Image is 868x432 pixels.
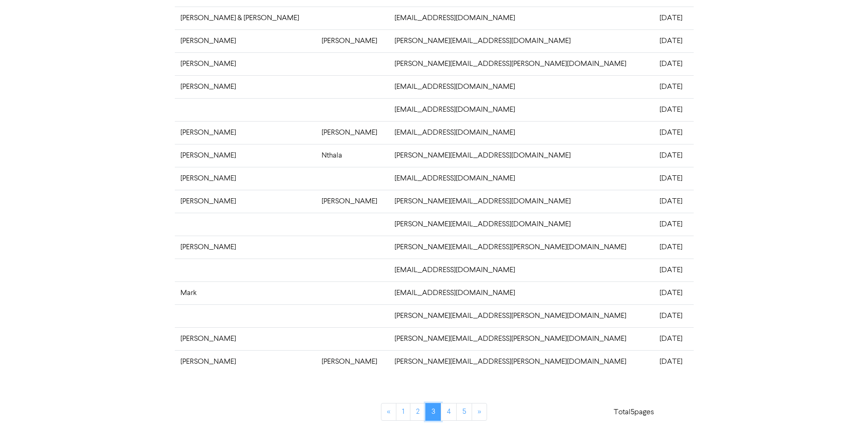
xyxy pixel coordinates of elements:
[456,403,472,421] a: Page 5
[821,387,868,432] iframe: Chat Widget
[389,236,653,259] td: [PERSON_NAME][EMAIL_ADDRESS][PERSON_NAME][DOMAIN_NAME]
[175,167,316,190] td: [PERSON_NAME]
[389,75,653,98] td: [EMAIL_ADDRESS][DOMAIN_NAME]
[175,144,316,167] td: [PERSON_NAME]
[472,403,487,421] a: »
[316,190,389,213] td: [PERSON_NAME]
[389,121,653,144] td: [EMAIL_ADDRESS][DOMAIN_NAME]
[654,259,694,281] td: [DATE]
[316,29,389,52] td: [PERSON_NAME]
[175,190,316,213] td: [PERSON_NAME]
[389,281,653,304] td: [EMAIL_ADDRESS][DOMAIN_NAME]
[389,327,653,350] td: [PERSON_NAME][EMAIL_ADDRESS][PERSON_NAME][DOMAIN_NAME]
[316,121,389,144] td: [PERSON_NAME]
[389,52,653,75] td: [PERSON_NAME][EMAIL_ADDRESS][PERSON_NAME][DOMAIN_NAME]
[654,327,694,350] td: [DATE]
[389,190,653,213] td: [PERSON_NAME][EMAIL_ADDRESS][DOMAIN_NAME]
[175,350,316,373] td: [PERSON_NAME]
[654,213,694,236] td: [DATE]
[175,52,316,75] td: [PERSON_NAME]
[654,144,694,167] td: [DATE]
[425,403,441,421] a: Page 3 is your current page
[389,167,653,190] td: [EMAIL_ADDRESS][DOMAIN_NAME]
[654,121,694,144] td: [DATE]
[614,407,654,418] p: Total 5 pages
[316,350,389,373] td: [PERSON_NAME]
[175,327,316,350] td: [PERSON_NAME]
[389,144,653,167] td: [PERSON_NAME][EMAIL_ADDRESS][DOMAIN_NAME]
[381,403,396,421] a: «
[316,144,389,167] td: Nthala
[654,29,694,52] td: [DATE]
[654,167,694,190] td: [DATE]
[654,281,694,304] td: [DATE]
[654,52,694,75] td: [DATE]
[175,29,316,52] td: [PERSON_NAME]
[175,75,316,98] td: [PERSON_NAME]
[175,281,316,304] td: Mark
[175,121,316,144] td: [PERSON_NAME]
[654,190,694,213] td: [DATE]
[654,7,694,29] td: [DATE]
[396,403,410,421] a: Page 1
[389,29,653,52] td: [PERSON_NAME][EMAIL_ADDRESS][DOMAIN_NAME]
[389,350,653,373] td: [PERSON_NAME][EMAIL_ADDRESS][PERSON_NAME][DOMAIN_NAME]
[410,403,426,421] a: Page 2
[654,350,694,373] td: [DATE]
[175,236,316,259] td: [PERSON_NAME]
[654,75,694,98] td: [DATE]
[389,213,653,236] td: [PERSON_NAME][EMAIL_ADDRESS][DOMAIN_NAME]
[389,304,653,327] td: [PERSON_NAME][EMAIL_ADDRESS][PERSON_NAME][DOMAIN_NAME]
[175,7,316,29] td: [PERSON_NAME] & [PERSON_NAME]
[389,7,653,29] td: [EMAIL_ADDRESS][DOMAIN_NAME]
[389,98,653,121] td: [EMAIL_ADDRESS][DOMAIN_NAME]
[654,304,694,327] td: [DATE]
[389,259,653,281] td: [EMAIL_ADDRESS][DOMAIN_NAME]
[441,403,457,421] a: Page 4
[654,98,694,121] td: [DATE]
[654,236,694,259] td: [DATE]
